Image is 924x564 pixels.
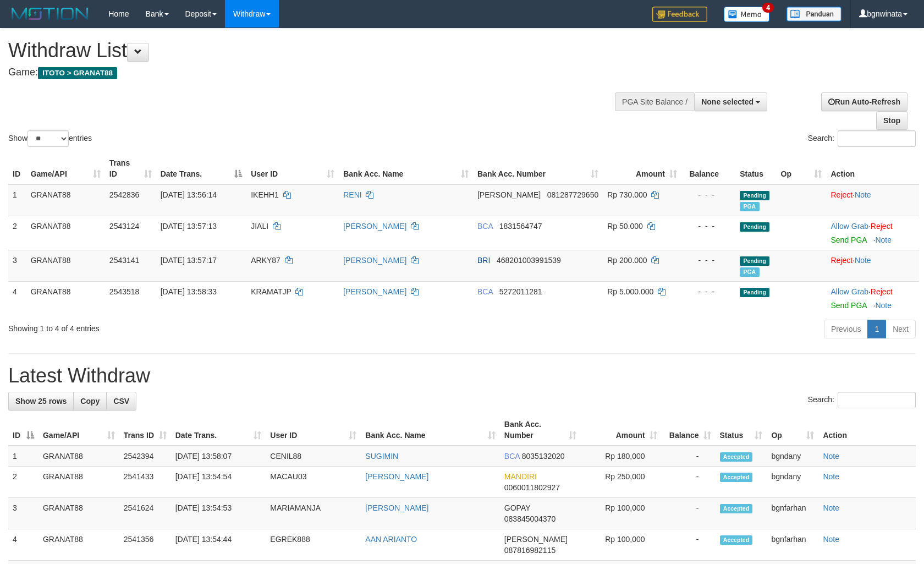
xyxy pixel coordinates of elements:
th: Balance [681,153,735,184]
td: GRANAT88 [38,498,119,529]
td: - [662,467,716,498]
span: Copy 081287729650 to clipboard [547,190,598,199]
span: None selected [701,97,754,106]
td: 2541356 [119,529,171,561]
span: 2542836 [109,190,140,199]
a: [PERSON_NAME] [343,256,406,265]
span: GOPAY [504,503,530,512]
a: Note [823,503,839,512]
span: [DATE] 13:57:17 [161,256,217,265]
td: · [826,250,919,281]
td: GRANAT88 [38,467,119,498]
a: SUGIMIN [365,452,398,461]
a: [PERSON_NAME] [365,472,428,481]
span: BCA [477,222,493,231]
td: Rp 100,000 [581,529,662,561]
img: panduan.png [787,7,842,21]
img: MOTION_logo.png [8,6,92,22]
span: Copy 468201003991539 to clipboard [497,256,561,265]
td: 3 [8,498,38,529]
td: Rp 100,000 [581,498,662,529]
span: Copy 8035132020 to clipboard [522,452,565,461]
a: Reject [871,222,893,231]
span: [PERSON_NAME] [477,190,541,199]
th: Trans ID: activate to sort column ascending [105,153,156,184]
a: Note [823,472,839,481]
th: Action [826,153,919,184]
a: Run Auto-Refresh [821,92,908,111]
a: Note [855,256,871,265]
select: Showentries [28,130,69,147]
span: [DATE] 13:58:33 [161,287,217,296]
a: Note [855,190,871,199]
th: Balance: activate to sort column ascending [662,414,716,446]
th: Op: activate to sort column ascending [777,153,827,184]
th: Date Trans.: activate to sort column descending [156,153,247,184]
td: [DATE] 13:54:54 [171,467,266,498]
span: Pending [740,256,769,266]
span: Copy 0060011802927 to clipboard [504,483,560,492]
span: Copy 1831564747 to clipboard [499,222,542,231]
a: Reject [831,190,853,199]
span: Accepted [720,452,753,462]
span: Marked by bgnfarhan [740,202,759,211]
span: Copy 087816982115 to clipboard [504,546,555,555]
th: Action [818,414,916,446]
input: Search: [838,130,916,147]
td: MARIAMANJA [266,498,361,529]
td: 2542394 [119,446,171,467]
img: Button%20Memo.svg [724,7,770,22]
td: GRANAT88 [26,184,105,216]
td: GRANAT88 [38,446,119,467]
td: bgnfarhan [767,529,818,561]
th: Status: activate to sort column ascending [716,414,767,446]
button: None selected [694,92,767,111]
img: Feedback.jpg [652,7,707,22]
td: Rp 180,000 [581,446,662,467]
th: Status [735,153,776,184]
span: BCA [504,452,520,461]
a: Note [823,535,839,544]
td: - [662,446,716,467]
td: 1 [8,184,26,216]
div: - - - [686,189,731,200]
th: Bank Acc. Name: activate to sort column ascending [339,153,473,184]
a: Send PGA [831,236,866,244]
a: [PERSON_NAME] [343,222,406,231]
td: 2541624 [119,498,171,529]
td: 3 [8,250,26,281]
span: Accepted [720,535,753,545]
span: Pending [740,288,769,297]
a: Allow Grab [831,287,868,296]
td: GRANAT88 [26,281,105,315]
th: Amount: activate to sort column ascending [603,153,681,184]
td: GRANAT88 [38,529,119,561]
td: Rp 250,000 [581,467,662,498]
h4: Game: [8,67,605,78]
span: Rp 50.000 [607,222,643,231]
span: 2543124 [109,222,140,231]
span: [DATE] 13:56:14 [161,190,217,199]
a: AAN ARIANTO [365,535,417,544]
span: BRI [477,256,490,265]
th: Bank Acc. Number: activate to sort column ascending [473,153,603,184]
a: Allow Grab [831,222,868,231]
td: - [662,498,716,529]
span: Copy 5272011281 to clipboard [499,287,542,296]
a: 1 [867,320,886,338]
label: Search: [808,392,916,408]
th: Bank Acc. Name: activate to sort column ascending [361,414,499,446]
a: Note [875,301,892,310]
td: bgndany [767,446,818,467]
span: Rp 730.000 [607,190,647,199]
td: 4 [8,529,38,561]
span: Copy [80,397,100,406]
span: Accepted [720,473,753,482]
span: ARKY87 [251,256,280,265]
th: User ID: activate to sort column ascending [246,153,339,184]
span: Pending [740,222,769,232]
span: KRAMATJP [251,287,291,296]
span: Marked by bgndany [740,267,759,277]
th: ID: activate to sort column descending [8,414,38,446]
span: Rp 5.000.000 [607,287,653,296]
